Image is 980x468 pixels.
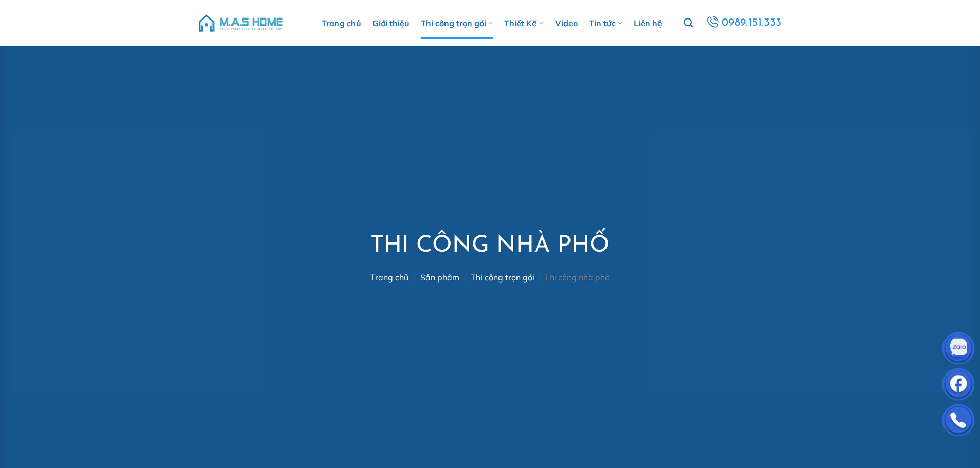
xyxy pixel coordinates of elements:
img: Phone [943,406,974,437]
img: Zalo [943,334,974,365]
a: 0989.151.333 [703,14,785,33]
h1: Thi công nhà phố [370,231,610,261]
span: 0989.151.333 [721,14,782,32]
a: Video [555,8,578,39]
a: Trang chủ [322,8,361,39]
a: Liên hệ [634,8,662,39]
a: Giới thiệu [372,8,409,39]
img: Facebook [943,370,974,401]
a: Trang chủ [370,272,408,283]
span: / [413,272,416,283]
span: / [464,272,467,283]
a: Sản phẩm [420,272,459,283]
img: M.A.S HOME – Tổng Thầu Thiết Kế Và Xây Nhà Trọn Gói [197,8,284,39]
a: Tin tức [589,8,622,39]
a: Thi công trọn gói [471,272,534,283]
nav: Thi công nhà phố [370,273,610,283]
a: Thi công trọn gói [421,8,493,39]
a: Thiết Kế [504,8,543,39]
a: Tìm kiếm [684,12,693,34]
span: / [539,272,542,283]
